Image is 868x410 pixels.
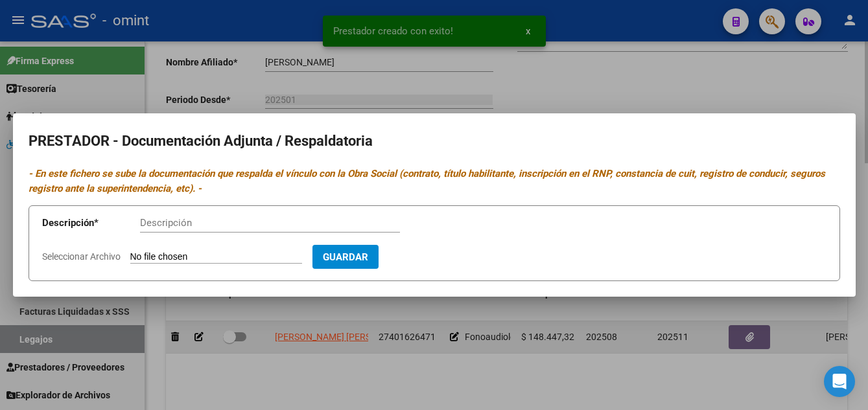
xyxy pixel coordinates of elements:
[42,251,121,262] span: Seleccionar Archivo
[42,216,140,231] p: Descripción
[312,245,379,269] button: Guardar
[29,129,840,154] h2: PRESTADOR - Documentación Adjunta / Respaldatoria
[824,366,855,397] div: Open Intercom Messenger
[29,168,825,194] i: - En este fichero se sube la documentación que respalda el vínculo con la Obra Social (contrato, ...
[323,251,368,263] span: Guardar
